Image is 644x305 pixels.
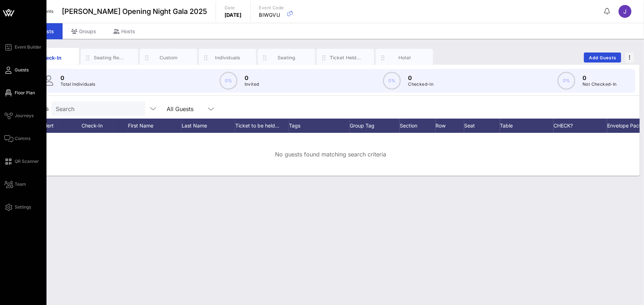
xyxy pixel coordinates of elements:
a: Guests [4,66,29,74]
a: Event Builder [4,43,41,51]
p: Date [225,4,242,11]
a: Comms [4,134,30,143]
p: Checked-In [408,81,433,88]
button: Add Guests [584,52,621,62]
div: Row [436,119,464,133]
span: Journeys [15,112,34,119]
div: Custom [153,54,185,61]
div: Alert [39,119,57,133]
div: Section [400,119,436,133]
p: 0 [408,74,433,82]
span: Settings [15,204,31,210]
div: Individuals [212,54,244,61]
a: QR Scanner [4,157,39,166]
div: Group Tag [350,119,400,133]
div: First Name [128,119,182,133]
span: Guests [15,67,29,73]
div: Seating [271,54,303,61]
a: Floor Plan [4,89,35,97]
span: J [624,8,627,15]
div: Last Name [182,119,235,133]
div: All Guests [162,101,220,116]
p: Event Code [259,4,284,11]
span: Comms [15,135,30,142]
div: Seating Requests [94,54,126,61]
div: J [619,5,631,18]
div: Ticket Held Under [330,54,362,61]
p: 0 [582,74,617,82]
div: All Guests [167,106,193,112]
a: Settings [4,203,31,211]
a: Team [4,180,26,189]
div: Seat [464,119,500,133]
div: Ticket to be held… [235,119,289,133]
span: Floor Plan [15,90,35,96]
div: CHECK? [554,119,607,133]
span: Team [15,181,26,187]
span: [PERSON_NAME] Opening Night Gala 2025 [62,6,207,17]
div: Table [500,119,554,133]
p: 0 [245,74,259,82]
div: Tags [289,119,350,133]
a: Journeys [4,111,34,120]
div: Check-In [78,119,114,133]
p: Invited [245,81,259,88]
span: QR Scanner [15,158,39,165]
p: Not Checked-In [582,81,617,88]
span: Event Builder [15,44,41,50]
div: Hosts [105,23,144,39]
div: Check-In [35,54,67,61]
p: [DATE] [225,11,242,19]
p: Total Individuals [60,81,95,88]
p: BIWGVU [259,11,284,19]
div: Hotel [389,54,421,61]
div: Groups [63,23,105,39]
div: No guests found matching search criteria [21,133,640,176]
span: Add Guests [589,55,617,60]
p: 0 [60,74,95,82]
